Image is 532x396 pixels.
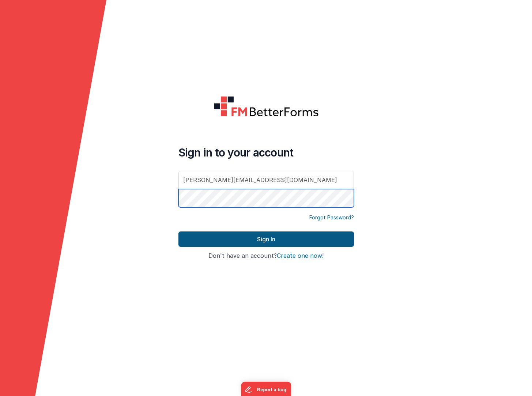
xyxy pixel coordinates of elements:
h4: Sign in to your account [178,146,354,159]
input: Email Address [178,171,354,189]
a: Forgot Password? [309,214,354,221]
h4: Don't have an account? [178,253,354,259]
button: Sign In [178,231,354,247]
button: Create one now! [277,253,324,259]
